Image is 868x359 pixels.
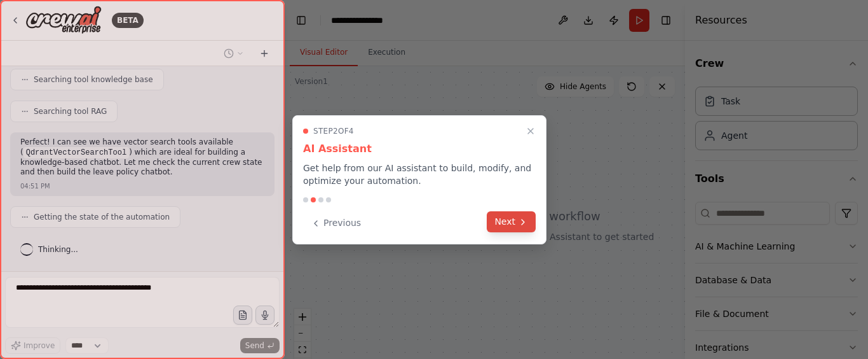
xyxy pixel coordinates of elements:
button: Hide left sidebar [292,11,310,29]
button: Next [487,211,536,232]
p: Get help from our AI assistant to build, modify, and optimize your automation. [303,162,536,187]
span: Step 2 of 4 [313,126,354,136]
h3: AI Assistant [303,141,536,157]
button: Previous [303,213,369,234]
button: Close walkthrough [523,123,538,139]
